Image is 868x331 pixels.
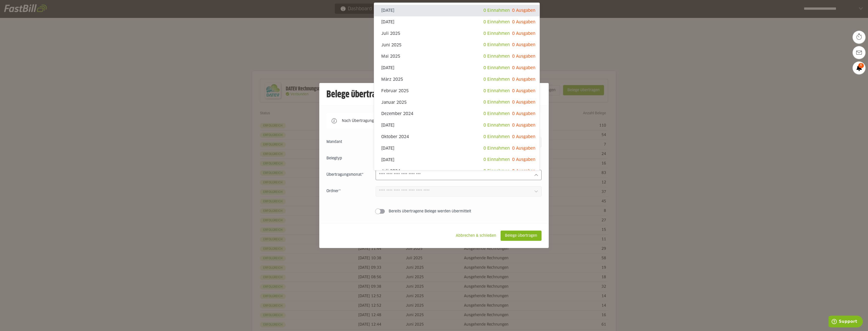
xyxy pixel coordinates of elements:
sl-option: Dezember 2024 [374,108,539,120]
a: 6 [853,61,865,74]
span: 0 Einnahmen [483,20,510,24]
span: 0 Einnahmen [483,8,510,13]
sl-button: Abbrechen & schließen [451,231,501,241]
span: 0 Einnahmen [483,54,510,58]
span: 0 Ausgaben [512,32,535,36]
sl-option: [DATE] [374,120,539,131]
span: 0 Einnahmen [483,112,510,116]
span: 0 Ausgaben [512,20,535,24]
sl-option: Oktober 2024 [374,131,539,143]
span: 0 Ausgaben [512,112,535,116]
span: 0 Einnahmen [483,100,510,104]
sl-option: [DATE] [374,143,539,154]
sl-option: [DATE] [374,154,539,165]
sl-option: [DATE] [374,5,539,16]
sl-option: Januar 2025 [374,97,539,108]
span: 0 Einnahmen [483,43,510,47]
span: 0 Einnahmen [483,77,510,81]
sl-option: März 2025 [374,74,539,85]
span: 0 Ausgaben [512,77,535,81]
sl-option: Juli 2024 [374,165,539,177]
span: 0 Ausgaben [512,158,535,162]
sl-button: Belege übertragen [501,231,542,241]
sl-option: Juni 2025 [374,39,539,51]
span: 0 Ausgaben [512,43,535,47]
iframe: Öffnet ein Widget, in dem Sie weitere Informationen finden [829,316,863,328]
span: 6 [858,63,864,68]
sl-option: Februar 2025 [374,85,539,97]
span: 0 Ausgaben [512,135,535,139]
span: 0 Ausgaben [512,66,535,70]
span: 0 Ausgaben [512,146,535,150]
sl-switch: Bereits übertragene Belege werden übermittelt [326,209,542,214]
sl-option: Mai 2025 [374,51,539,62]
span: 0 Einnahmen [483,146,510,150]
span: 0 Ausgaben [512,54,535,58]
span: 0 Einnahmen [483,123,510,127]
span: 0 Einnahmen [483,158,510,162]
span: 0 Einnahmen [483,32,510,36]
span: 0 Ausgaben [512,8,535,13]
sl-option: [DATE] [374,62,539,74]
span: 0 Einnahmen [483,89,510,93]
span: 0 Ausgaben [512,169,535,173]
span: 0 Einnahmen [483,135,510,139]
span: 0 Ausgaben [512,100,535,104]
span: 0 Ausgaben [512,89,535,93]
span: 0 Einnahmen [483,66,510,70]
sl-option: [DATE] [374,16,539,28]
span: 0 Ausgaben [512,123,535,127]
sl-option: Juli 2025 [374,28,539,39]
span: 0 Einnahmen [483,169,510,173]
